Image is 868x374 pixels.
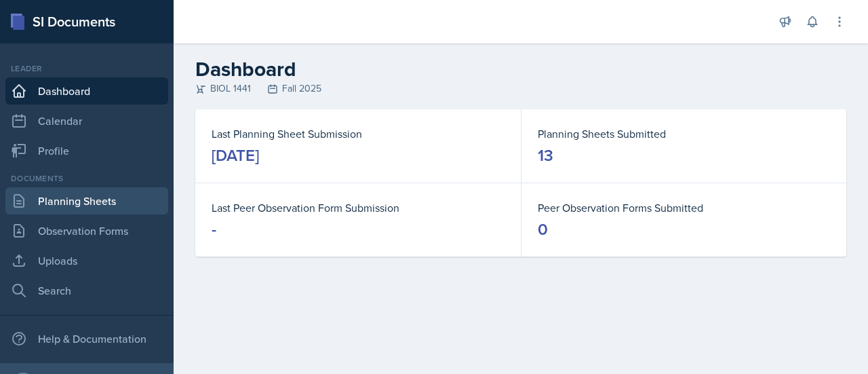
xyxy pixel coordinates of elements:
div: 0 [538,219,548,240]
a: Calendar [5,107,168,134]
div: 13 [538,145,553,166]
dt: Peer Observation Forms Submitted [538,200,830,216]
h2: Dashboard [195,57,846,81]
dt: Last Planning Sheet Submission [212,126,505,142]
div: Help & Documentation [5,325,168,352]
dt: Planning Sheets Submitted [538,126,830,142]
div: BIOL 1441 Fall 2025 [195,81,846,96]
div: - [212,219,216,240]
a: Uploads [5,247,168,274]
dt: Last Peer Observation Form Submission [212,200,505,216]
div: [DATE] [212,145,259,166]
div: Leader [5,62,168,75]
a: Observation Forms [5,217,168,244]
a: Profile [5,137,168,164]
a: Dashboard [5,77,168,105]
div: Documents [5,172,168,185]
a: Planning Sheets [5,187,168,214]
a: Search [5,277,168,304]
